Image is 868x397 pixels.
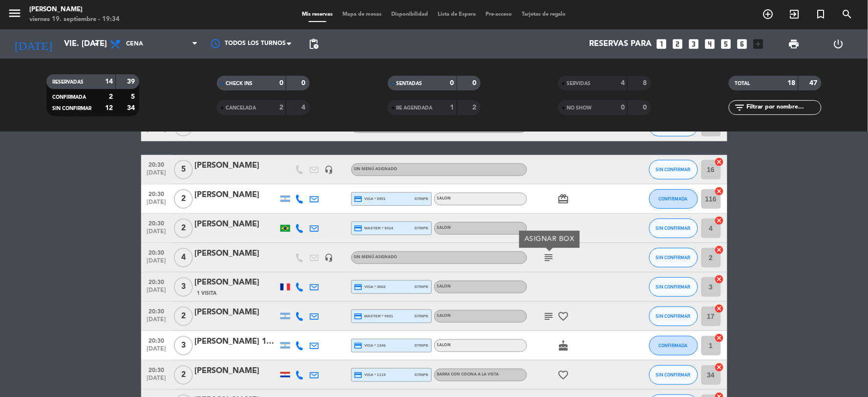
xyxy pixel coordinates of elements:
[656,255,691,260] span: SIN CONFIRMAR
[145,375,169,386] span: [DATE]
[621,80,625,87] strong: 4
[195,335,278,348] div: [PERSON_NAME] 15% OFF encuestas y [PERSON_NAME] de espumante de [PERSON_NAME] de cortesía
[715,274,724,284] i: cancel
[433,12,481,17] span: Lista de Espera
[649,160,698,179] button: SIN CONFIRMAR
[762,8,774,20] i: add_circle_outline
[145,246,169,258] span: 20:30
[415,225,429,231] span: stripe
[649,189,698,209] button: CONFIRMADA
[437,314,451,318] span: SALON
[649,307,698,326] button: SIN CONFIRMAR
[302,80,308,87] strong: 0
[481,12,517,17] span: Pre-acceso
[145,276,169,287] span: 20:30
[7,6,22,24] button: menu
[354,341,386,350] span: visa * 1346
[131,93,137,100] strong: 5
[145,217,169,228] span: 20:30
[7,33,59,55] i: [DATE]
[688,38,700,50] i: looks_3
[704,38,717,50] i: looks_4
[397,81,423,86] span: SENTADAS
[649,365,698,385] button: SIN CONFIRMAR
[842,8,853,20] i: search
[437,343,451,347] span: SALON
[715,333,724,343] i: cancel
[145,287,169,298] span: [DATE]
[279,104,283,111] strong: 2
[659,343,688,348] span: CONFIRMADA
[736,38,749,50] i: looks_6
[656,313,691,319] span: SIN CONFIRMAR
[354,195,386,203] span: visa * 0951
[715,362,724,372] i: cancel
[649,336,698,355] button: CONFIRMADA
[325,165,334,174] i: headset_mic
[354,167,398,171] span: Sin menú asignado
[472,80,478,87] strong: 0
[472,104,478,111] strong: 2
[354,371,363,379] i: credit_card
[354,224,394,233] span: master * 9314
[649,277,698,297] button: SIN CONFIRMAR
[226,81,253,86] span: CHECK INS
[52,80,84,85] span: RESERVADAS
[174,160,193,179] span: 5
[195,189,278,201] div: [PERSON_NAME]
[656,167,691,172] span: SIN CONFIRMAR
[735,81,750,86] span: TOTAL
[145,305,169,316] span: 20:30
[567,81,591,86] span: SERVIDAS
[788,38,800,50] span: print
[354,341,363,350] i: credit_card
[354,283,363,291] i: credit_card
[720,38,733,50] i: looks_5
[386,12,433,17] span: Disponibilidad
[325,253,334,262] i: headset_mic
[174,365,193,385] span: 2
[127,78,137,85] strong: 39
[354,312,394,321] span: master * 9921
[91,38,103,50] i: arrow_drop_down
[195,276,278,289] div: [PERSON_NAME]
[226,106,256,110] span: CANCELADA
[105,78,113,85] strong: 14
[558,369,570,381] i: favorite_border
[517,12,571,17] span: Tarjetas de regalo
[52,106,91,111] span: SIN CONFIRMAR
[145,158,169,170] span: 20:30
[145,228,169,240] span: [DATE]
[789,8,801,20] i: exit_to_app
[715,186,724,196] i: cancel
[415,196,429,202] span: stripe
[174,189,193,209] span: 2
[656,372,691,377] span: SIN CONFIRMAR
[437,226,451,230] span: SALON
[195,306,278,319] div: [PERSON_NAME]
[715,157,724,167] i: cancel
[145,346,169,357] span: [DATE]
[558,310,570,322] i: favorite_border
[558,340,570,352] i: cake
[590,40,652,49] span: Reservas para
[816,29,861,59] div: LOG OUT
[415,342,429,349] span: stripe
[145,170,169,181] span: [DATE]
[659,196,688,201] span: CONFIRMADA
[649,219,698,238] button: SIN CONFIRMAR
[810,80,820,87] strong: 47
[415,313,429,319] span: stripe
[415,372,429,378] span: stripe
[832,38,844,50] i: power_settings_new
[415,284,429,290] span: stripe
[302,104,308,111] strong: 4
[524,234,574,244] div: ASIGNAR BOX
[354,371,386,379] span: visa * 1119
[7,6,22,21] i: menu
[109,93,113,100] strong: 2
[145,188,169,199] span: 20:30
[174,336,193,355] span: 3
[52,95,86,100] span: CONFIRMADA
[195,365,278,377] div: [PERSON_NAME]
